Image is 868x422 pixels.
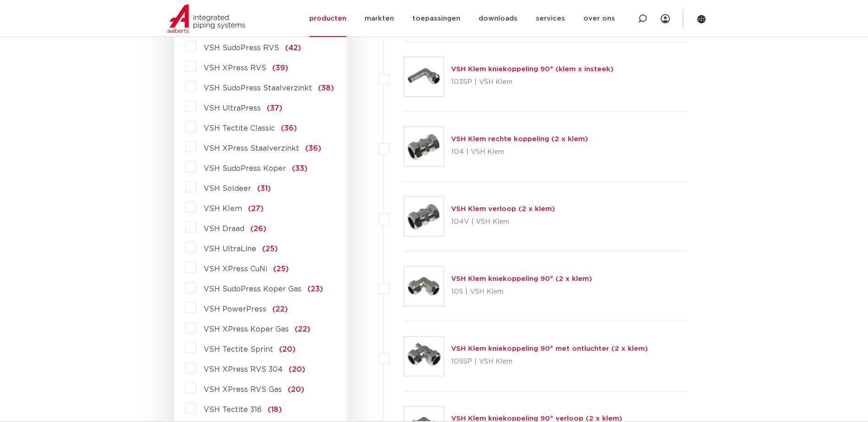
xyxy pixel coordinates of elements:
span: (39) [272,64,288,72]
span: VSH Draad [204,225,244,232]
span: VSH XPress RVS 304 [204,366,283,373]
img: Thumbnail for VSH Klem verloop (2 x klem) [404,197,443,236]
span: (36) [281,125,297,132]
span: VSH SudoPress Staalverzinkt [204,84,312,92]
p: 104 | VSH Klem [451,145,588,159]
span: (26) [250,225,266,232]
span: VSH SudoPress RVS [204,44,279,52]
span: (20) [289,366,305,373]
span: VSH XPress CuNi [204,265,267,273]
a: VSH Klem verloop (2 x klem) [451,206,555,212]
span: (38) [318,84,334,92]
img: Thumbnail for VSH Klem kniekoppeling 90° (2 x klem) [404,267,443,306]
span: VSH Klem [204,205,242,212]
span: (25) [262,245,278,253]
span: VSH Tectite 316 [204,406,262,413]
p: 105SP | VSH Klem [451,354,648,369]
span: (22) [295,326,310,333]
span: (31) [257,185,271,192]
span: (22) [272,306,288,313]
span: (37) [267,105,282,112]
span: (20) [279,346,296,353]
a: VSH Klem kniekoppeling 90° (klem x insteek) [451,66,614,73]
img: Thumbnail for VSH Klem kniekoppeling 90° met ontluchter (2 x klem) [404,337,443,376]
span: VSH XPress Staalverzinkt [204,145,299,152]
span: VSH SudoPress Koper [204,165,286,172]
span: (23) [307,285,323,293]
a: VSH Klem kniekoppeling 90° met ontluchter (2 x klem) [451,345,648,352]
span: VSH UltraPress [204,105,261,112]
p: 104V | VSH Klem [451,215,555,229]
span: (25) [273,265,289,273]
span: VSH Tectite Classic [204,125,275,132]
span: (18) [268,406,282,413]
span: VSH UltraLine [204,245,256,253]
p: 103SP | VSH Klem [451,75,614,90]
span: VSH XPress Koper Gas [204,326,289,333]
img: Thumbnail for VSH Klem rechte koppeling (2 x klem) [404,127,443,166]
a: VSH Klem kniekoppeling 90° (2 x klem) [451,275,592,282]
span: VSH XPress RVS Gas [204,386,282,393]
a: VSH Klem rechte koppeling (2 x klem) [451,136,588,142]
img: Thumbnail for VSH Klem kniekoppeling 90° (klem x insteek) [404,57,443,96]
span: (27) [248,205,264,212]
span: VSH Tectite Sprint [204,346,273,353]
p: 105 | VSH Klem [451,285,592,299]
span: (33) [292,165,307,172]
span: (20) [288,386,304,393]
span: VSH Soldeer [204,185,251,192]
span: (42) [285,44,301,52]
span: VSH SudoPress Koper Gas [204,285,302,293]
a: VSH Klem kniekoppeling 90° verloop (2 x klem) [451,415,622,422]
span: VSH XPress RVS [204,64,266,72]
span: (36) [305,145,321,152]
span: VSH PowerPress [204,306,266,313]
